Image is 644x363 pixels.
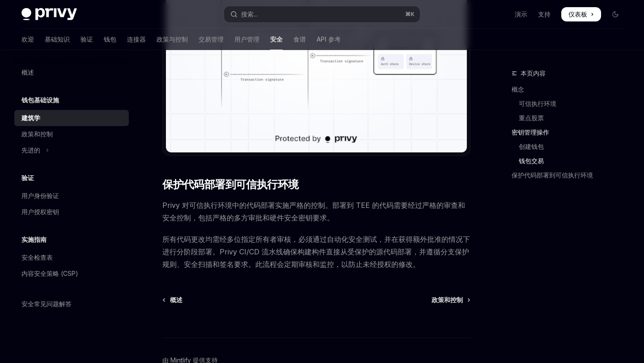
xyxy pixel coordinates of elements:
[432,295,470,304] a: 政策和控制
[21,114,40,122] font: 建筑学
[21,146,40,154] font: 先进的
[512,154,630,168] a: 钱包交易
[170,296,182,304] font: 概述
[157,29,188,50] a: 政策与控制
[512,125,630,139] a: 密钥管理操作
[14,296,129,312] a: 安全常见问题解答
[14,64,129,80] a: 概述
[512,82,630,97] a: 概念
[432,296,463,304] font: 政策和控制
[317,29,341,50] a: API 参考
[512,97,630,111] a: 可信执行环境
[519,157,544,165] font: 钱包交易
[21,29,34,50] a: 欢迎
[21,208,59,215] font: 用户授权密钥
[512,111,630,125] a: 重点股票
[162,235,470,269] font: 所有代码更改均需经多位指定所有者审核，必须通过自动化安全测试，并在获得额外批准的情况下进行分阶段部署。Privy CI/CD 流水线确保构建构件直接从受保护的源代码部署，并遵循分支保护规则、安全...
[14,110,129,126] a: 建筑学
[21,35,34,43] font: 欢迎
[515,10,527,18] font: 演示
[199,29,224,50] a: 交易管理
[608,7,623,21] button: 切换暗模式
[224,6,419,22] button: 打开搜索
[234,35,259,43] font: 用户管理
[163,295,182,304] a: 概述
[14,204,129,220] a: 用户授权密钥
[512,85,524,93] font: 概念
[293,35,306,43] font: 食谱
[317,35,341,43] font: API 参考
[14,142,129,158] button: 切换高级部分
[293,29,306,50] a: 食谱
[162,178,298,191] font: 保护代码部署到可信执行环境
[80,35,93,43] font: 验证
[127,29,146,50] a: 连接器
[21,68,34,76] font: 概述
[21,192,59,199] font: 用户身份验证
[519,143,544,150] font: 创建钱包
[21,96,59,104] font: 钱包基础设施
[512,139,630,154] a: 创建钱包
[270,29,283,50] a: 安全
[405,11,411,17] font: ⌘
[21,174,34,181] font: 验证
[538,10,551,18] font: 支持
[561,7,601,21] a: 仪表板
[21,253,53,261] font: 安全检查表
[521,69,546,77] font: 本页内容
[162,201,465,222] font: Privy 对可信执行环境中的代码部署实施严格的控制。部署到 TEE 的代码需要经过严格的审查和安全控制，包括严格的多方审批和硬件安全密钥要求。
[512,171,593,179] font: 保护代码部署到可信执行环境
[411,11,415,17] font: K
[538,10,551,19] a: 支持
[21,8,77,21] img: 深色标志
[14,188,129,204] a: 用户身份验证
[14,249,129,266] a: 安全检查表
[80,29,93,50] a: 验证
[199,35,224,43] font: 交易管理
[512,168,630,182] a: 保护代码部署到可信执行环境
[21,270,78,277] font: 内容安全策略 (CSP)
[14,266,129,282] a: 内容安全策略 (CSP)
[21,130,53,138] font: 政策和控制
[14,126,129,142] a: 政策和控制
[512,128,549,136] font: 密钥管理操作
[515,10,527,19] a: 演示
[21,300,72,308] font: 安全常见问题解答
[127,35,146,43] font: 连接器
[104,29,116,50] a: 钱包
[270,35,283,43] font: 安全
[45,35,70,43] font: 基础知识
[157,35,188,43] font: 政策与控制
[241,10,258,18] font: 搜索...
[519,114,544,122] font: 重点股票
[234,29,259,50] a: 用户管理
[519,100,556,107] font: 可信执行环境
[568,10,587,18] font: 仪表板
[45,29,70,50] a: 基础知识
[21,236,47,243] font: 实施指南
[104,35,116,43] font: 钱包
